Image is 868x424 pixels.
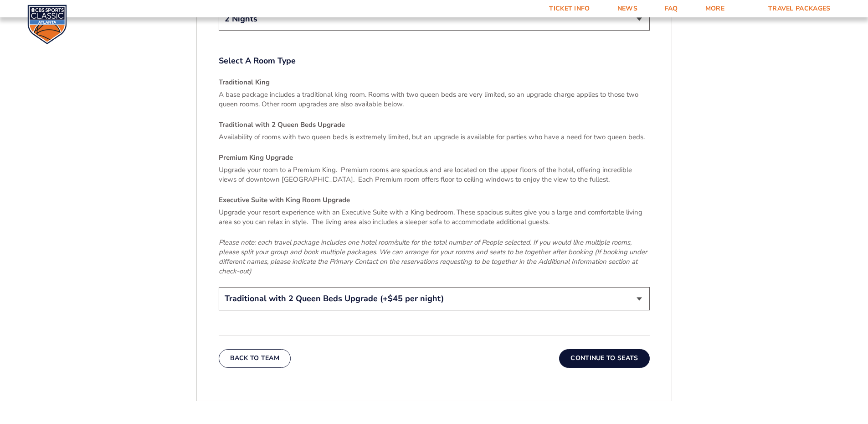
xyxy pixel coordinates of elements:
[219,238,647,276] em: Please note: each travel package includes one hotel room/suite for the total number of People sel...
[219,153,650,162] h4: Premium King Upgrade
[27,5,67,44] img: CBS Sports Classic
[219,208,650,227] p: Upgrade your resort experience with an Executive Suite with a King bedroom. These spacious suites...
[219,132,650,142] p: Availability of rooms with two queen beds is extremely limited, but an upgrade is available for p...
[219,90,650,109] p: A base package includes a traditional king room. Rooms with two queen beds are very limited, so a...
[219,165,650,184] p: Upgrade your room to a Premium King. Premium rooms are spacious and are located on the upper floo...
[219,349,291,367] button: Back To Team
[219,120,650,130] h4: Traditional with 2 Queen Beds Upgrade
[559,349,649,367] button: Continue To Seats
[219,55,650,67] label: Select A Room Type
[219,78,650,87] h4: Traditional King
[219,195,650,205] h4: Executive Suite with King Room Upgrade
